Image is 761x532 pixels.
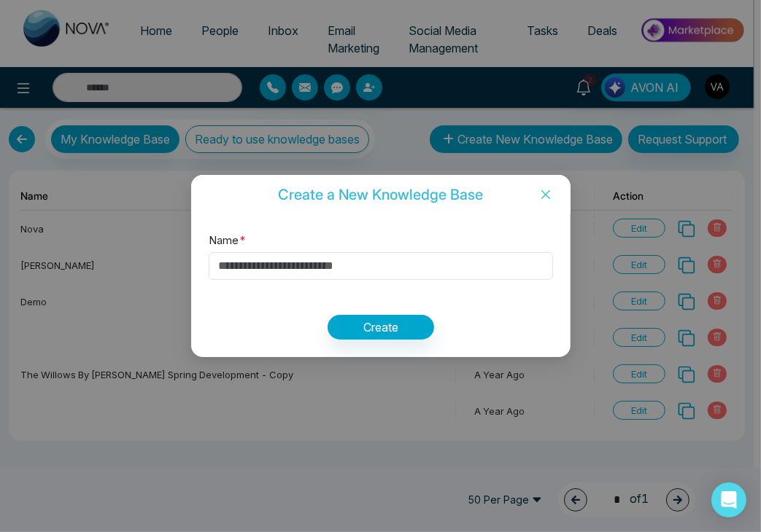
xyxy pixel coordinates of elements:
[191,187,571,203] div: Create a New Knowledge Base
[209,232,246,249] label: Name
[328,315,434,340] button: Create
[521,175,571,214] button: Close
[711,482,746,517] div: Open Intercom Messenger
[540,189,552,200] span: close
